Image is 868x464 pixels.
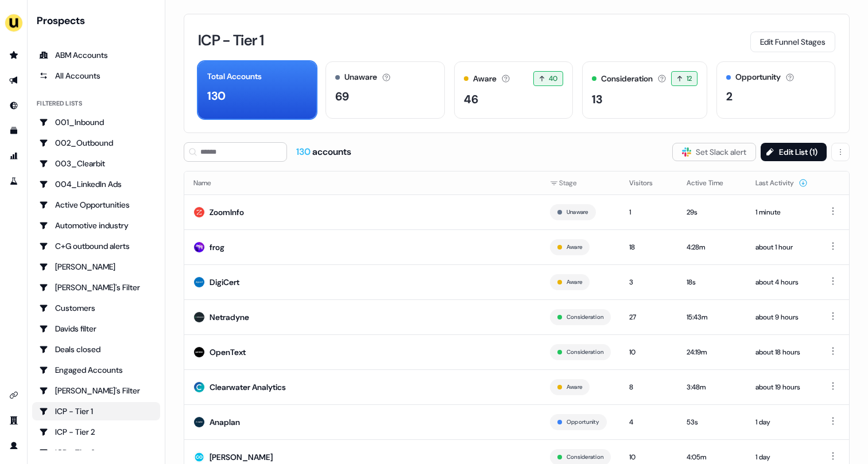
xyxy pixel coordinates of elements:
div: 4:05m [687,451,737,463]
div: about 19 hours [755,381,808,393]
div: All Accounts [39,70,153,81]
div: ICP - Tier 2 [39,426,153,438]
div: about 18 hours [755,346,808,358]
div: about 4 hours [755,276,808,288]
a: Go to Charlotte's Filter [32,278,160,297]
div: 4 [629,416,668,428]
div: 10 [629,346,668,358]
a: Go to Charlotte Stone [32,258,160,276]
div: [PERSON_NAME]'s Filter [39,282,153,293]
a: Go to Active Opportunities [32,196,160,214]
div: 1 [629,206,668,218]
a: Go to ICP - Tier 1 [32,402,160,420]
div: 4:28m [687,241,737,253]
button: Consideration [567,452,603,462]
button: Edit Funnel Stages [750,32,835,52]
button: Opportunity [567,417,599,427]
div: Consideration [601,73,653,85]
div: Opportunity [735,71,781,83]
div: 130 [207,87,226,104]
a: Go to attribution [5,147,23,165]
span: 40 [549,73,558,84]
div: 1 day [755,451,808,463]
span: 12 [687,73,692,84]
div: 003_Clearbit [39,158,153,169]
a: Go to 004_LinkedIn Ads [32,175,160,193]
a: Go to team [5,411,23,430]
a: Go to C+G outbound alerts [32,237,160,255]
div: 3:48m [687,381,737,393]
a: ABM Accounts [32,46,160,64]
div: Deals closed [39,344,153,355]
div: 10 [629,451,668,463]
div: [PERSON_NAME] [210,451,273,463]
div: C+G outbound alerts [39,240,153,252]
a: Go to Engaged Accounts [32,361,160,379]
div: frog [210,241,224,253]
div: accounts [296,146,351,158]
div: Clearwater Analytics [210,381,286,393]
a: Go to ICP - Tier 2 [32,423,160,441]
button: Consideration [567,347,603,357]
div: Customers [39,302,153,314]
a: Go to integrations [5,386,23,404]
button: Aware [567,277,582,287]
div: [PERSON_NAME]'s Filter [39,385,153,396]
div: Stage [550,177,611,189]
div: Netradyne [210,311,249,323]
div: ABM Accounts [39,49,153,61]
a: Go to Davids filter [32,319,160,338]
div: about 9 hours [755,311,808,323]
h3: ICP - Tier 1 [198,33,263,48]
div: 18 [629,241,668,253]
div: 001_Inbound [39,116,153,128]
a: Go to Automotive industry [32,216,160,235]
a: All accounts [32,67,160,85]
div: Active Opportunities [39,199,153,210]
button: Unaware [567,207,588,217]
button: Set Slack alert [672,143,756,161]
a: Go to 002_Outbound [32,134,160,152]
a: Go to Inbound [5,96,23,115]
div: Aware [473,73,497,85]
a: Go to 003_Clearbit [32,154,160,173]
div: 29s [687,206,737,218]
button: Active Time [687,173,737,193]
div: Unaware [344,71,377,83]
div: 004_LinkedIn Ads [39,178,153,190]
div: Engaged Accounts [39,364,153,376]
div: 46 [464,91,478,108]
a: Go to experiments [5,172,23,190]
div: Anaplan [210,416,240,428]
a: Go to templates [5,122,23,140]
span: 130 [296,146,312,158]
a: Go to outbound experience [5,71,23,89]
div: [PERSON_NAME] [39,261,153,272]
button: Aware [567,382,582,392]
a: Go to ICP - Tier 3 [32,443,160,462]
button: Edit List (1) [761,143,827,161]
div: 69 [335,88,349,105]
div: Prospects [37,14,160,28]
div: 8 [629,381,668,393]
a: Go to 001_Inbound [32,113,160,131]
div: 3 [629,276,668,288]
div: 1 day [755,416,808,428]
a: Go to Geneviève's Filter [32,381,160,400]
div: 53s [687,416,737,428]
div: Davids filter [39,323,153,334]
button: Visitors [629,173,666,193]
button: Aware [567,242,582,252]
div: 15:43m [687,311,737,323]
div: 18s [687,276,737,288]
a: Go to Deals closed [32,340,160,358]
button: Consideration [567,312,603,322]
div: DigiCert [210,276,239,288]
div: ZoomInfo [210,206,244,218]
a: Go to prospects [5,46,23,64]
div: Filtered lists [37,99,82,108]
div: 13 [592,91,602,108]
div: about 1 hour [755,241,808,253]
div: 002_Outbound [39,137,153,149]
div: 27 [629,311,668,323]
